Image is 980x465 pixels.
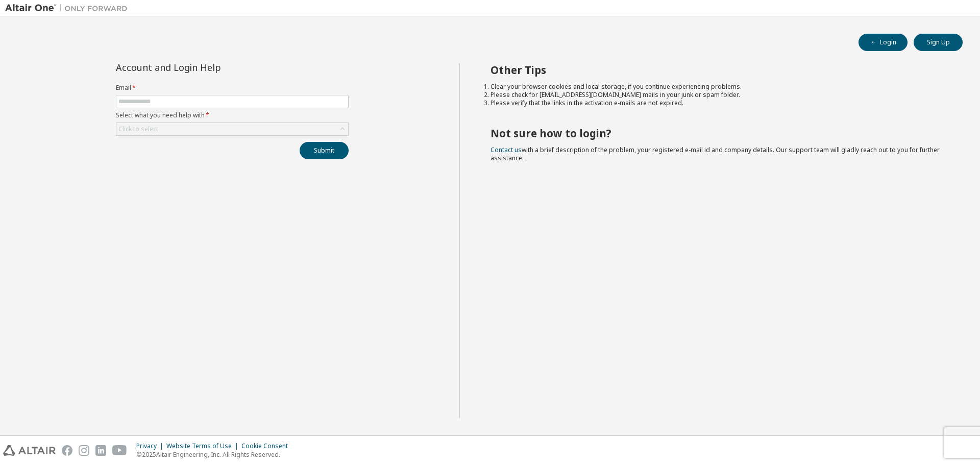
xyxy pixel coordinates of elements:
button: Sign Up [914,34,963,51]
label: Select what you need help with [116,111,349,119]
div: Click to select [116,123,348,135]
div: Click to select [118,125,158,133]
img: youtube.svg [112,445,127,456]
li: Please verify that the links in the activation e-mails are not expired. [491,99,945,107]
img: altair_logo.svg [3,445,56,456]
img: instagram.svg [79,445,89,456]
div: Account and Login Help [116,63,302,71]
span: with a brief description of the problem, your registered e-mail id and company details. Our suppo... [491,145,940,162]
h2: Other Tips [491,63,945,77]
div: Website Terms of Use [166,442,241,450]
h2: Not sure how to login? [491,127,945,140]
button: Submit [300,142,349,159]
p: © 2025 Altair Engineering, Inc. All Rights Reserved. [136,450,294,459]
button: Login [859,34,908,51]
img: Altair One [5,3,133,13]
li: Please check for [EMAIL_ADDRESS][DOMAIN_NAME] mails in your junk or spam folder. [491,91,945,99]
a: Contact us [491,145,522,154]
li: Clear your browser cookies and local storage, if you continue experiencing problems. [491,83,945,91]
label: Email [116,84,349,92]
img: facebook.svg [62,445,72,456]
div: Cookie Consent [241,442,294,450]
div: Privacy [136,442,166,450]
img: linkedin.svg [95,445,106,456]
